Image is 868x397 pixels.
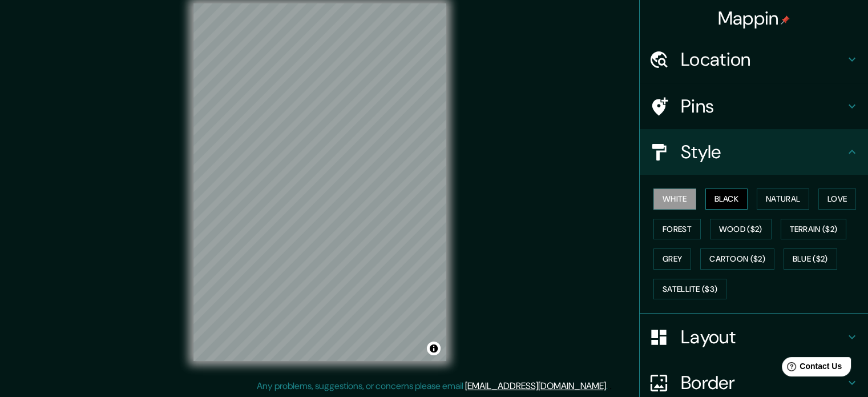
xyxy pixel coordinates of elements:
div: Layout [640,314,868,360]
button: Grey [653,248,691,270]
div: Style [640,129,868,175]
h4: Pins [681,95,845,118]
button: Terrain ($2) [781,219,847,240]
div: . [609,379,612,393]
button: Love [818,189,856,210]
button: Natural [757,189,809,210]
h4: Location [681,48,845,71]
a: [EMAIL_ADDRESS][DOMAIN_NAME] [465,380,606,392]
button: Satellite ($3) [653,279,726,300]
div: Pins [640,83,868,129]
iframe: Help widget launcher [766,352,855,384]
button: Black [705,189,748,210]
p: Any problems, suggestions, or concerns please email . [257,379,608,393]
button: Toggle attribution [427,342,441,355]
div: . [608,379,609,393]
h4: Mappin [718,7,790,30]
h4: Layout [681,326,845,348]
button: Wood ($2) [710,219,772,240]
div: Location [640,37,868,82]
h4: Border [681,371,845,394]
button: Forest [653,219,701,240]
button: Blue ($2) [784,248,837,270]
h4: Style [681,141,845,163]
button: White [653,189,696,210]
button: Cartoon ($2) [700,248,774,270]
img: pin-icon.png [781,15,790,25]
canvas: Map [193,3,446,361]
